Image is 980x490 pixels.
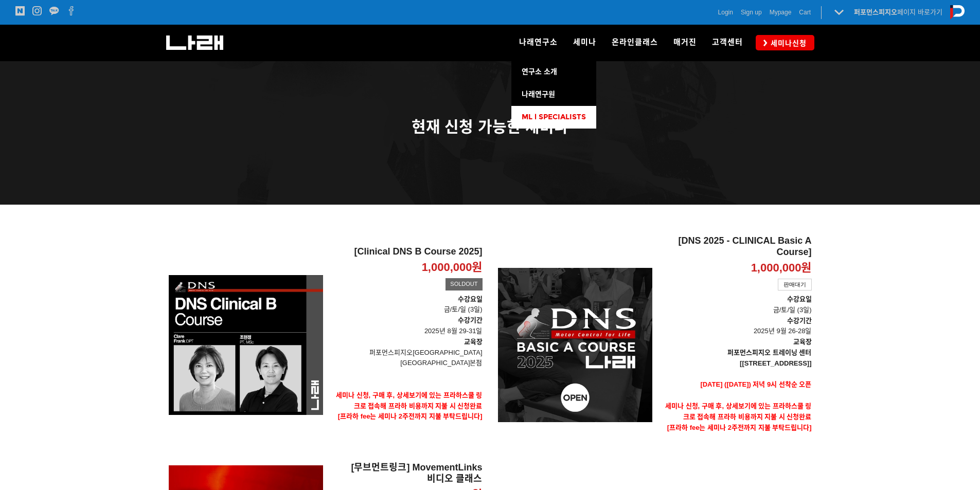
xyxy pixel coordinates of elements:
[756,35,814,50] a: 세미나신청
[331,304,483,315] p: 금/토/일 (3일)
[511,61,596,83] a: 연구소 소개
[740,359,811,367] strong: [[STREET_ADDRESS]]
[741,7,762,17] a: Sign up
[511,83,596,106] a: 나래연구원
[412,118,568,135] span: 현재 신청 가능한 세미나
[464,338,483,346] strong: 교육장
[712,38,743,47] span: 고객센터
[778,279,812,291] div: 판매대기
[565,25,604,61] a: 세미나
[458,316,483,324] strong: 수강기간
[854,8,942,16] a: 퍼포먼스피지오페이지 바로가기
[704,25,751,61] a: 고객센터
[522,113,586,121] span: ML l SPECIALISTS
[519,38,558,47] span: 나래연구소
[446,278,482,291] div: SOLDOUT
[331,246,483,443] a: [Clinical DNS B Course 2025] 1,000,000원 SOLDOUT 수강요일금/토/일 (3일)수강기간 2025년 8월 29-31일교육장퍼포먼스피지오[GEOG...
[511,25,565,61] a: 나래연구소
[612,38,658,47] span: 온라인클래스
[787,317,812,324] strong: 수강기간
[700,380,811,388] span: [DATE] ([DATE]) 저녁 9시 선착순 오픈
[787,295,812,303] strong: 수강요일
[336,391,483,410] strong: 세미나 신청, 구매 후, 상세보기에 있는 프라하스쿨 링크로 접속해 프라하 비용까지 지불 시 신청완료
[331,246,483,258] h2: [Clinical DNS B Course 2025]
[331,462,483,484] h2: [무브먼트링크] MovementLinks 비디오 클래스
[660,235,812,455] a: [DNS 2025 - CLINICAL Basic A Course] 1,000,000원 판매대기 수강요일금/토/일 (3일)수강기간 2025년 9월 26-28일교육장퍼포먼스피지오...
[458,295,483,303] strong: 수강요일
[331,315,483,337] p: 2025년 8월 29-31일
[673,38,697,47] span: 매거진
[660,294,812,316] p: 금/토/일 (3일)
[338,412,483,420] span: [프라하 fee는 세미나 2주전까지 지불 부탁드립니다]
[667,424,812,431] span: [프라하 fee는 세미나 2주전까지 지불 부탁드립니다]
[511,106,596,129] a: ML l SPECIALISTS
[799,7,811,17] a: Cart
[422,260,483,275] p: 1,000,000원
[718,7,733,17] a: Login
[727,349,811,356] strong: 퍼포먼스피지오 트레이닝 센터
[522,90,555,99] span: 나래연구원
[751,261,812,276] p: 1,000,000원
[604,25,666,61] a: 온라인클래스
[522,67,557,76] span: 연구소 소개
[666,25,704,61] a: 매거진
[660,235,812,258] h2: [DNS 2025 - CLINICAL Basic A Course]
[770,7,792,17] a: Mypage
[768,38,807,48] span: 세미나신청
[660,316,812,337] p: 2025년 9월 26-28일
[793,338,812,346] strong: 교육장
[331,348,483,369] p: 퍼포먼스피지오[GEOGRAPHIC_DATA] [GEOGRAPHIC_DATA]본점
[665,402,812,421] strong: 세미나 신청, 구매 후, 상세보기에 있는 프라하스쿨 링크로 접속해 프라하 비용까지 지불 시 신청완료
[573,38,596,47] span: 세미나
[854,8,897,16] strong: 퍼포먼스피지오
